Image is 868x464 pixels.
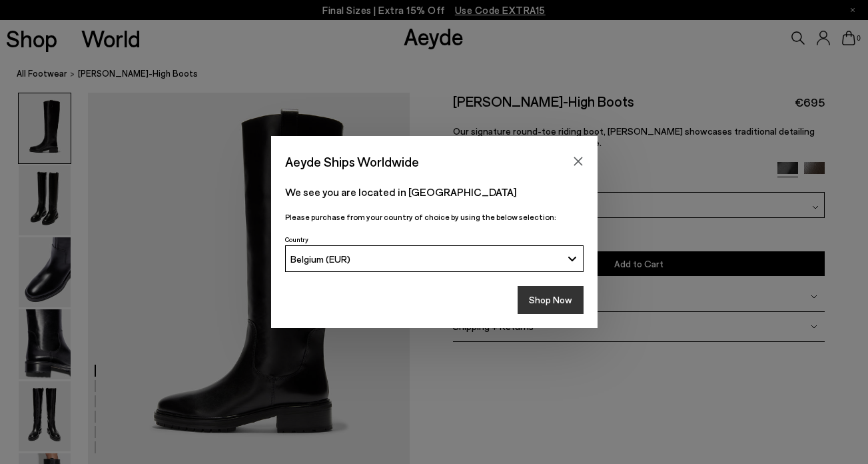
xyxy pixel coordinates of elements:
[518,286,584,314] button: Shop Now
[285,211,584,223] p: Please purchase from your country of choice by using the below selection:
[568,151,588,171] button: Close
[290,253,350,265] span: Belgium (EUR)
[285,235,308,243] span: Country
[285,150,419,173] span: Aeyde Ships Worldwide
[285,184,584,200] p: We see you are located in [GEOGRAPHIC_DATA]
